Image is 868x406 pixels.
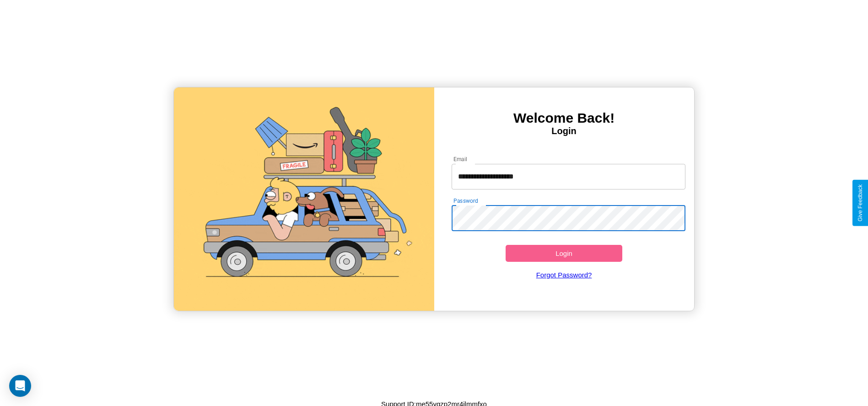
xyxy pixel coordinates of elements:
h3: Welcome Back! [434,110,694,126]
div: Open Intercom Messenger [9,375,31,397]
a: Forgot Password? [447,262,681,288]
img: gif [174,87,434,311]
label: Password [453,197,478,205]
button: Login [506,245,623,262]
label: Email [453,155,468,163]
h4: Login [434,126,694,136]
div: Give Feedback [857,184,863,222]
